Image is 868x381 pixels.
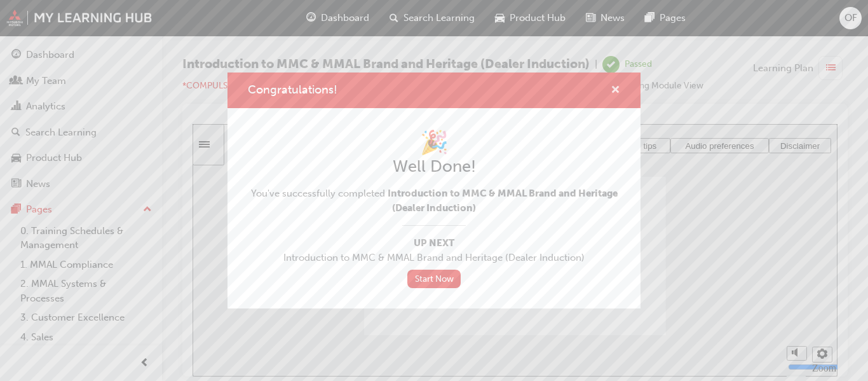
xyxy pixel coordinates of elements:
button: Disclaimer [576,14,639,29]
h1: 🎉 [248,128,620,156]
span: Congratulations! [248,83,337,97]
button: Navigation tips [395,14,478,29]
span: Up Next [248,236,620,251]
button: Mute (Ctrl+Alt+M) [594,222,614,237]
label: Zoom to fit [620,239,644,272]
button: Audio preferences [478,14,576,29]
span: You've successfully completed [248,186,620,215]
span: Navigation tips [409,17,464,27]
button: Settings [620,223,640,239]
span: Disclaimer [588,17,627,27]
span: Introduction to MMC & MMAL Brand and Heritage (Dealer Induction) [388,188,618,214]
h2: Well Done! [248,156,620,177]
a: Start Now [407,270,461,288]
button: cross-icon [611,83,620,99]
input: volume [595,238,677,248]
span: Audio preferences [492,17,561,27]
span: Introduction to MMC & MMAL Brand and Heritage (Dealer Induction) [248,251,620,265]
span: cross-icon [611,85,620,97]
div: Congratulations! [227,73,641,309]
div: misc controls [588,211,639,253]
